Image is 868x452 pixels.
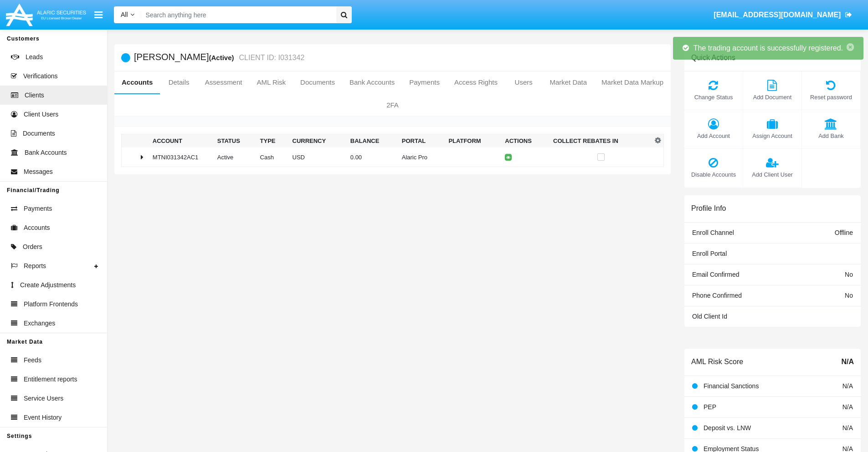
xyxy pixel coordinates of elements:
span: Enroll Channel [692,229,734,236]
th: Collect Rebates In [550,134,652,148]
span: Event History [24,413,62,422]
td: USD [289,147,347,167]
a: Documents [293,71,342,93]
h6: Profile Info [691,204,726,213]
span: Payments [24,204,52,213]
span: Feeds [24,356,41,365]
span: Add Client User [748,170,797,179]
span: Phone Confirmed [692,292,742,299]
img: Logo image [5,1,87,28]
th: Currency [289,134,347,148]
a: Details [160,71,197,93]
span: Client Users [24,110,58,119]
h5: [PERSON_NAME] [134,52,304,63]
span: Accounts [24,223,50,233]
input: Search [141,6,333,23]
a: All [114,10,141,20]
td: MTNI031342AC1 [149,147,214,167]
span: N/A [841,356,854,367]
span: Leads [26,52,43,62]
span: Email Confirmed [692,271,739,278]
span: Offline [835,229,853,236]
span: Create Adjustments [20,280,76,290]
span: N/A [842,382,853,390]
span: Clients [25,91,44,100]
a: AML Risk [249,71,293,93]
span: Reports [24,261,46,271]
span: PEP [704,403,716,411]
a: Accounts [114,71,160,93]
span: Service Users [24,394,63,403]
span: N/A [842,424,853,432]
a: [EMAIL_ADDRESS][DOMAIN_NAME] [709,2,857,28]
span: Disable Accounts [689,170,738,179]
span: Add Bank [806,132,856,140]
td: Cash [257,147,289,167]
a: Market Data [542,71,594,93]
span: Orders [23,242,42,252]
a: Bank Accounts [342,71,402,93]
td: Alaric Pro [398,147,445,167]
span: Verifications [23,71,57,81]
span: Exchanges [24,319,55,328]
span: No [845,292,853,299]
span: Assign Account [748,132,797,140]
small: CLIENT ID: I031342 [237,54,305,61]
span: Reset password [806,93,856,102]
span: Deposit vs. LNW [704,424,751,432]
th: Type [257,134,289,148]
th: Platform [445,134,501,148]
span: Platform Frontends [24,300,78,309]
a: Market Data Markup [594,71,671,93]
a: Users [505,71,542,93]
span: All [121,11,128,18]
span: [EMAIL_ADDRESS][DOMAIN_NAME] [714,11,841,19]
a: Payments [402,71,447,93]
span: N/A [842,403,853,411]
td: 0.00 [347,147,398,167]
th: Portal [398,134,445,148]
span: Add Document [748,93,797,102]
a: 2FA [114,94,671,116]
th: Account [149,134,214,148]
a: Assessment [198,71,250,93]
h6: AML Risk Score [691,357,743,366]
span: The trading account is successfully registered. [693,44,843,52]
span: Add Account [689,132,738,140]
span: Bank Accounts [25,148,67,157]
th: Balance [347,134,398,148]
span: Old Client Id [692,313,727,320]
th: Actions [501,134,550,148]
span: Entitlement reports [24,375,77,384]
span: Documents [23,129,55,138]
div: (Active) [209,52,236,63]
a: Access Rights [447,71,505,93]
span: Messages [24,167,53,177]
span: Financial Sanctions [704,382,759,390]
span: Enroll Portal [692,250,727,257]
td: Active [214,147,257,167]
span: No [845,271,853,278]
th: Status [214,134,257,148]
span: Change Status [689,93,738,102]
